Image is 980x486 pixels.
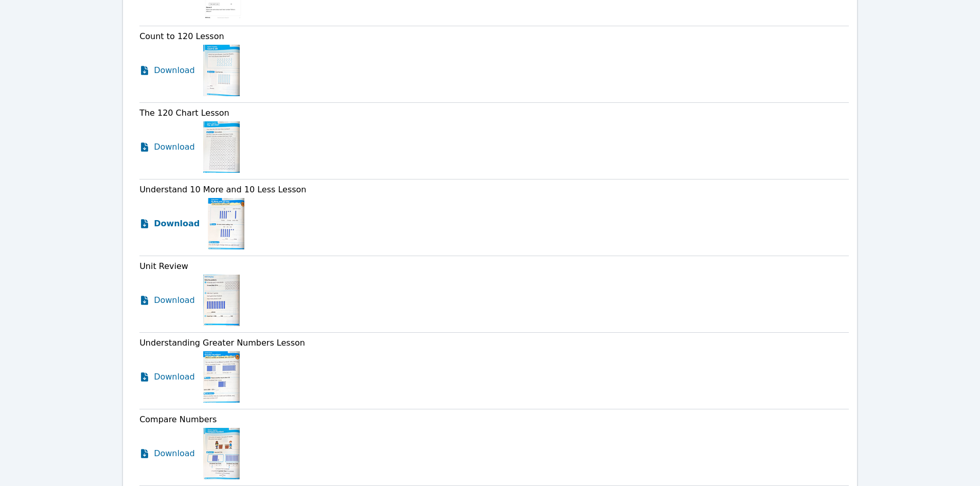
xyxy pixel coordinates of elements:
a: Download [139,428,195,479]
span: Download [154,294,195,307]
span: Understanding Greater Numbers Lesson [139,338,305,348]
span: The 120 Chart Lesson [139,108,229,118]
img: Count to 120 Lesson [203,45,240,96]
span: Compare Numbers [139,415,217,424]
span: Download [154,371,195,383]
img: Unit Review [203,275,240,326]
span: Download [154,218,200,230]
a: Download [139,45,195,96]
img: Understand 10 More and 10 Less Lesson [208,198,244,249]
span: Download [154,141,195,153]
span: Count to 120 Lesson [139,31,224,41]
a: Download [139,351,195,403]
span: Unit Review [139,261,188,271]
img: The 120 Chart Lesson [203,121,240,173]
a: Download [139,275,195,326]
span: Download [154,64,195,77]
span: Understand 10 More and 10 Less Lesson [139,185,306,194]
span: Download [154,447,195,460]
a: Download [139,121,195,173]
img: Understanding Greater Numbers Lesson [203,351,240,403]
img: Compare Numbers [203,428,240,479]
a: Download [139,198,200,249]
